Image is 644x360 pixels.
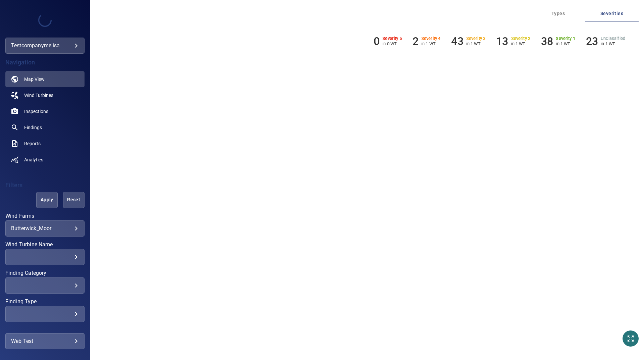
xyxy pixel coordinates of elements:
p: in 1 WT [421,41,441,46]
label: Finding Type [5,299,85,304]
li: Severity 1 [541,35,575,48]
label: Wind Farms [5,213,85,219]
button: Reset [63,192,85,208]
h6: 2 [413,35,419,48]
div: Finding Category [5,277,85,294]
span: Findings [24,124,42,131]
span: Analytics [24,156,43,163]
span: Reports [24,140,41,147]
a: windturbines noActive [5,87,85,103]
a: analytics noActive [5,152,85,168]
h6: Unclassified [601,36,625,41]
h4: Filters [5,182,85,189]
div: Finding Type [5,306,85,322]
a: reports noActive [5,136,85,152]
h6: 38 [541,35,553,48]
p: in 1 WT [601,41,625,46]
span: Types [535,9,581,18]
li: Severity 3 [451,35,485,48]
span: Wind Turbines [24,92,53,99]
a: inspections noActive [5,103,85,119]
span: Reset [71,196,76,204]
div: Wind Farms [5,220,85,237]
a: map active [5,71,85,87]
h6: Severity 4 [421,36,441,41]
label: Wind Turbine Name [5,242,85,247]
h6: 0 [374,35,380,48]
span: Inspections [24,108,48,115]
span: Severities [589,9,635,18]
li: Severity 2 [496,35,530,48]
span: Apply [45,196,49,204]
p: in 1 WT [556,41,575,46]
div: web test [11,336,79,347]
h6: Severity 5 [382,36,402,41]
p: in 1 WT [511,41,531,46]
h6: Severity 3 [466,36,486,41]
h4: Navigation [5,59,85,66]
span: Map View [24,76,45,83]
div: Wind Turbine Name [5,249,85,265]
div: testcompanymelisa [11,40,79,51]
p: in 1 WT [466,41,486,46]
div: testcompanymelisa [5,38,85,54]
h6: Severity 1 [556,36,575,41]
label: Finding Category [5,270,85,276]
p: in 0 WT [382,41,402,46]
h6: 43 [451,35,463,48]
li: Severity Unclassified [586,35,625,48]
button: Apply [36,192,58,208]
h6: 13 [496,35,508,48]
h6: 23 [586,35,598,48]
h6: Severity 2 [511,36,531,41]
li: Severity 5 [374,35,402,48]
li: Severity 4 [413,35,441,48]
div: Butterwick_Moor [11,225,79,232]
a: findings noActive [5,119,85,136]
